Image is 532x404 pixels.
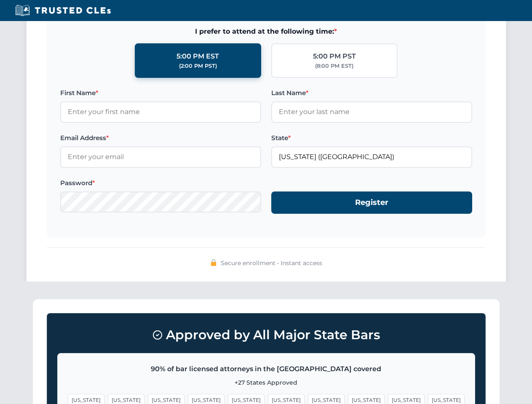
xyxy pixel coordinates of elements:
[271,146,472,167] input: Florida (FL)
[68,364,465,375] p: 90% of bar licensed attorneys in the [GEOGRAPHIC_DATA] covered
[60,88,261,98] label: First Name
[68,378,465,387] p: +27 States Approved
[13,4,113,17] img: Trusted CLEs
[221,258,322,268] span: Secure enrollment • Instant access
[60,146,261,167] input: Enter your email
[271,88,472,98] label: Last Name
[60,178,261,188] label: Password
[271,101,472,122] input: Enter your last name
[271,133,472,143] label: State
[315,62,353,70] div: (8:00 PM EST)
[60,101,261,122] input: Enter your first name
[60,26,472,37] span: I prefer to attend at the following time:
[60,133,261,143] label: Email Address
[271,191,472,214] button: Register
[57,324,475,346] h3: Approved by All Major State Bars
[176,51,219,62] div: 5:00 PM EST
[313,51,356,62] div: 5:00 PM PST
[210,259,217,266] img: 🔒
[179,62,217,70] div: (2:00 PM PST)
